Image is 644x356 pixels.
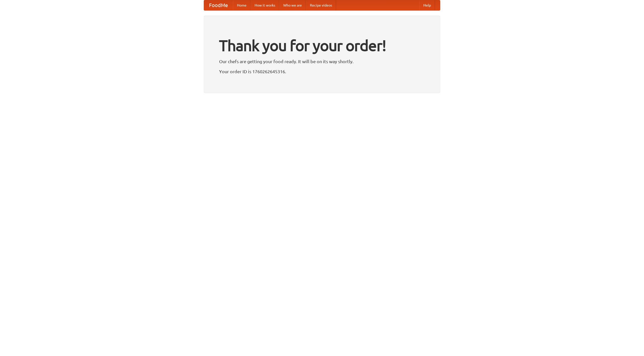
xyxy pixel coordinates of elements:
p: Our chefs are getting your food ready. It will be on its way shortly. [219,58,425,65]
a: Help [419,0,435,10]
p: Your order ID is 1760262645316. [219,68,425,75]
h1: Thank you for your order! [219,33,425,58]
a: Who we are [279,0,306,10]
a: Recipe videos [306,0,336,10]
a: Home [233,0,251,10]
a: FoodMe [204,0,233,10]
a: How it works [251,0,279,10]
